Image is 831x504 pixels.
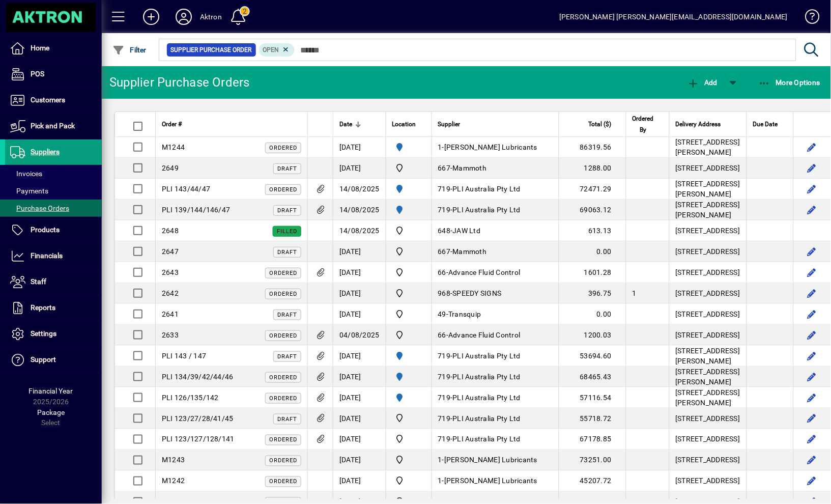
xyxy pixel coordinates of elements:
span: Transquip [449,310,481,318]
td: [STREET_ADDRESS] [669,429,747,450]
span: M1244 [162,143,185,151]
span: Order # [162,119,182,130]
td: - [432,408,559,429]
span: Advance Fluid Control [449,331,521,339]
span: 719 [438,206,451,214]
span: Financial Year [29,387,73,395]
span: Reports [31,303,55,312]
span: 648 [438,227,451,235]
span: Invoices [10,170,42,178]
span: M1242 [162,477,185,485]
button: Edit [804,202,820,218]
span: PLI Australia Pty Ltd [453,373,521,381]
td: [DATE] [333,471,386,492]
span: PLI 123/27/28/41/45 [162,414,234,423]
span: Central [392,245,425,258]
span: 719 [438,373,451,381]
td: - [432,241,559,262]
button: More Options [756,73,823,92]
td: 55718.72 [559,408,626,429]
button: Edit [804,452,820,468]
td: 72471.29 [559,179,626,200]
button: Edit [804,264,820,281]
button: Edit [804,243,820,260]
span: Ordered [269,395,297,402]
td: 68465.43 [559,367,626,387]
span: 719 [438,414,451,423]
td: [STREET_ADDRESS] [669,325,747,346]
div: Aktron [200,9,222,25]
span: Filled [277,228,297,235]
td: [STREET_ADDRESS] [669,471,747,492]
td: [DATE] [333,304,386,325]
span: 1 [633,289,637,297]
span: Purchase Orders [10,204,69,212]
span: Ordered [269,186,297,193]
td: 86319.56 [559,137,626,158]
td: [STREET_ADDRESS] [669,220,747,241]
td: [DATE] [333,408,386,429]
span: 1 [438,477,442,485]
mat-chip: Completion Status: Open [259,43,295,57]
a: Purchase Orders [5,200,102,217]
td: 14/08/2025 [333,220,386,241]
button: Filter [110,41,149,59]
span: Payments [10,187,48,195]
span: 49 [438,310,447,318]
span: Home [31,44,49,52]
td: 14/08/2025 [333,200,386,220]
div: Supplier Purchase Orders [109,74,250,91]
span: PLI 139/144/146/47 [162,206,231,214]
td: [STREET_ADDRESS][PERSON_NAME] [669,387,747,408]
a: Home [5,36,102,61]
td: 396.75 [559,283,626,304]
td: 0.00 [559,304,626,325]
a: Knowledge Base [798,2,818,35]
span: Ordered [269,479,297,485]
span: PLI Australia Pty Ltd [453,394,521,402]
td: [DATE] [333,450,386,471]
td: - [432,387,559,408]
td: - [432,137,559,158]
span: [PERSON_NAME] Lubricants [444,477,537,485]
button: Edit [804,473,820,489]
button: Add [135,8,167,26]
span: Supplier Purchase Order [171,45,252,55]
span: Draft [277,165,297,172]
span: JAW Ltd [453,227,481,235]
span: Draft [277,416,297,423]
a: Settings [5,321,102,347]
td: [STREET_ADDRESS] [669,262,747,283]
span: 2647 [162,247,179,256]
span: 719 [438,435,451,443]
span: Central [392,412,425,425]
div: Order # [162,119,301,130]
span: 2641 [162,310,179,318]
td: 69063.12 [559,200,626,220]
td: [STREET_ADDRESS] [669,241,747,262]
span: 968 [438,289,451,297]
span: Central [392,225,425,237]
span: Advance Fluid Control [449,268,521,276]
span: Add [687,78,718,87]
span: Date [339,119,352,130]
a: POS [5,62,102,87]
td: 45207.72 [559,471,626,492]
span: [PERSON_NAME] Lubricants [444,456,537,464]
td: - [432,179,559,200]
a: Products [5,217,102,243]
span: Package [37,408,65,416]
td: [DATE] [333,429,386,450]
span: Open [263,46,279,53]
td: 73251.00 [559,450,626,471]
td: 14/08/2025 [333,179,386,200]
div: Supplier [438,119,553,130]
td: - [432,304,559,325]
td: - [432,429,559,450]
span: POS [31,70,44,78]
span: Filter [112,46,147,54]
td: 0.00 [559,241,626,262]
button: Profile [167,8,200,26]
a: Customers [5,88,102,113]
td: - [432,158,559,179]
